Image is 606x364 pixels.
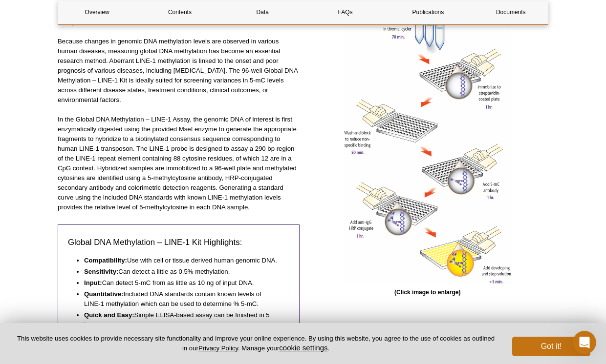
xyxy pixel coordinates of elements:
button: cookie settings [279,344,327,352]
button: Got it! [512,337,590,356]
li: Can detect a little as 0.5% methylation. [84,267,280,277]
a: Overview [58,0,136,24]
a: Documents [472,0,550,24]
p: In the Global DNA Methylation – LINE-1 Assay, the genomic DNA of interest is first enzymatically ... [58,115,300,212]
li: Simple ELISA-based assay can be finished in 5 hours. [84,310,280,330]
span: (Click image to enlarge) [394,289,460,296]
strong: Compatibility: [84,257,127,264]
a: Publications [389,0,467,24]
a: Contents [141,0,218,24]
p: Because changes in genomic DNA methylation levels are observed in various human diseases, measuri... [58,37,300,105]
a: Privacy Policy [198,344,238,352]
strong: Quick and Easy: [84,311,134,319]
h3: Global DNA Methylation – LINE-1 Kit Highlights: [68,237,289,248]
a: Data [224,0,302,24]
li: Use with cell or tissue derived human genomic DNA. [84,256,280,265]
iframe: Intercom live chat [573,331,596,354]
li: Included DNA standards contain known levels of LINE-1 methylation which can be used to determine ... [84,289,280,309]
a: FAQs [306,0,384,24]
p: This website uses cookies to provide necessary site functionality and improve your online experie... [16,334,496,353]
strong: Input: [84,279,102,286]
strong: Quantitative: [84,290,124,298]
strong: Sensitivity: [84,268,118,275]
li: Can detect 5-mC from as little as 10 ng of input DNA. [84,278,280,288]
